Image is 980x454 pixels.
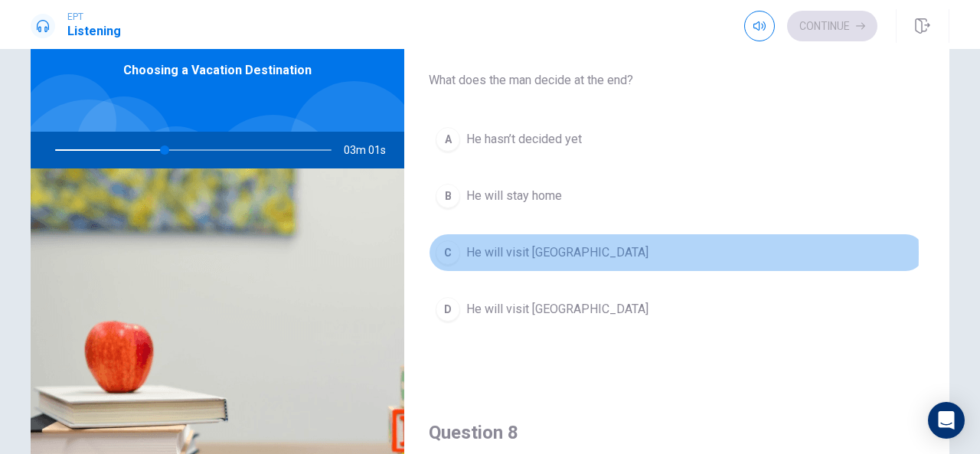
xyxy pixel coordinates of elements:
[466,243,648,262] span: He will visit [GEOGRAPHIC_DATA]
[429,120,925,158] button: AHe hasn’t decided yet
[436,184,460,208] div: B
[436,297,460,322] div: D
[429,177,925,215] button: BHe will stay home
[429,290,925,328] button: DHe will visit [GEOGRAPHIC_DATA]
[928,402,965,439] div: Open Intercom Messenger
[429,234,925,272] button: CHe will visit [GEOGRAPHIC_DATA]
[123,61,312,80] span: Choosing a Vacation Destination
[429,71,925,90] span: What does the man decide at the end?
[344,132,398,168] span: 03m 01s
[466,187,562,205] span: He will stay home
[466,130,582,149] span: He hasn’t decided yet
[67,22,121,41] h1: Listening
[436,127,460,152] div: A
[67,11,121,22] span: EPT
[429,420,925,445] h4: Question 8
[466,300,648,318] span: He will visit [GEOGRAPHIC_DATA]
[436,240,460,265] div: C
